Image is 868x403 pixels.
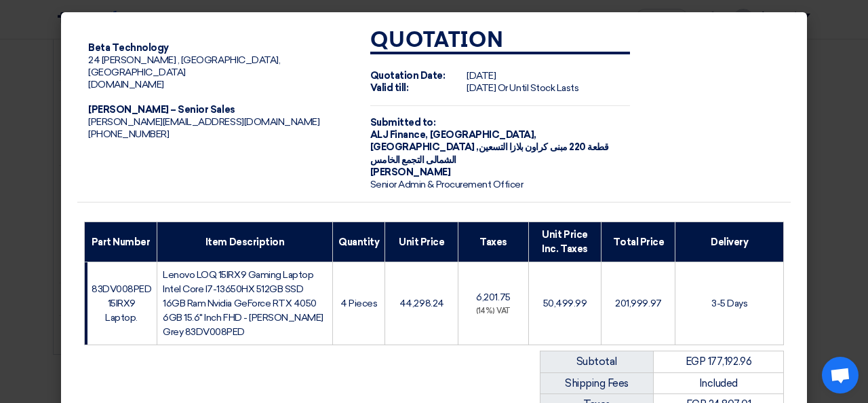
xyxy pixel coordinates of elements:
span: [DOMAIN_NAME] [88,79,164,90]
span: Or Until Stock Lasts [498,82,578,94]
td: EGP 177,192.96 [653,351,783,373]
strong: Quotation Date: [370,70,446,82]
span: 3-5 Days [711,298,747,309]
div: Beta Technology [88,42,349,54]
td: Subtotal [540,351,654,373]
span: Included [699,377,738,389]
span: [PERSON_NAME] [370,167,451,178]
span: [DATE] [467,82,496,94]
div: Open chat [822,357,859,393]
span: [PHONE_NUMBER] [88,128,169,140]
th: Delivery [675,222,784,262]
th: Total Price [601,222,675,262]
th: Quantity [333,222,385,262]
strong: Valid till: [370,82,409,94]
span: 201,999.97 [615,298,661,309]
div: (14%) VAT [464,306,522,317]
span: ALJ Finance, [370,129,428,141]
span: [DATE] [467,70,496,82]
td: 83DV008PED 15IRX9 Laptop. [85,262,157,345]
span: 4 Pieces [340,298,377,309]
span: 6,201.75 [476,292,510,303]
span: [PERSON_NAME][EMAIL_ADDRESS][DOMAIN_NAME] [88,116,319,128]
th: Unit Price Inc. Taxes [528,222,601,262]
span: Senior Admin & Procurement Officer [370,179,524,190]
th: Item Description [157,222,333,262]
div: [PERSON_NAME] – Senior Sales [88,104,349,116]
th: Part Number [85,222,157,262]
strong: Submitted to: [370,117,436,128]
th: Unit Price [385,222,458,262]
td: Shipping Fees [540,372,654,394]
span: Lenovo LOQ 15IRX9 Gaming Laptop Intel Core I7-13650HX 512GB SSD 16GB Ram Nvidia GeForce RTX 4050 ... [163,269,323,338]
span: 24 [PERSON_NAME] , [GEOGRAPHIC_DATA], [GEOGRAPHIC_DATA] [88,54,280,78]
span: 44,298.24 [399,298,444,309]
th: Taxes [458,222,528,262]
span: 50,499.99 [543,298,587,309]
strong: Quotation [370,30,504,52]
span: [GEOGRAPHIC_DATA], [GEOGRAPHIC_DATA] ,قطعة 220 مبنى كراون بلازا التسعين الشمالى التجمع الخامس [370,129,609,165]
